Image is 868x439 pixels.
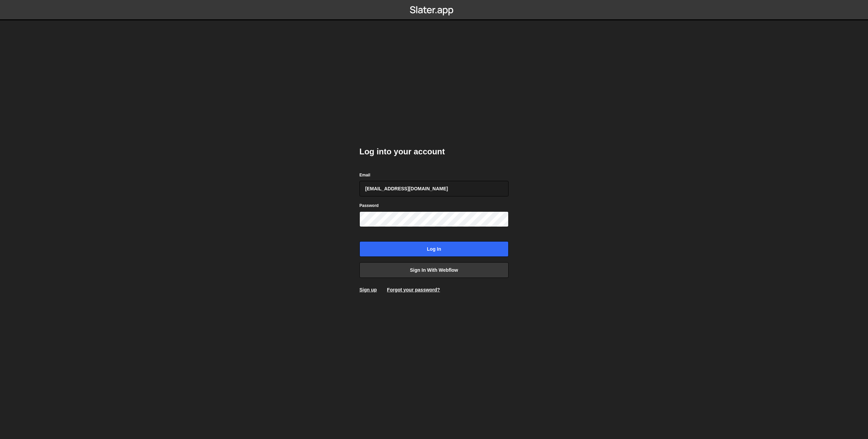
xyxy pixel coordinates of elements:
[359,241,509,257] input: Log in
[359,172,370,178] label: Email
[359,202,379,209] label: Password
[359,262,509,278] a: Sign in with Webflow
[359,146,509,157] h2: Log into your account
[359,287,377,292] a: Sign up
[387,287,440,292] a: Forgot your password?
